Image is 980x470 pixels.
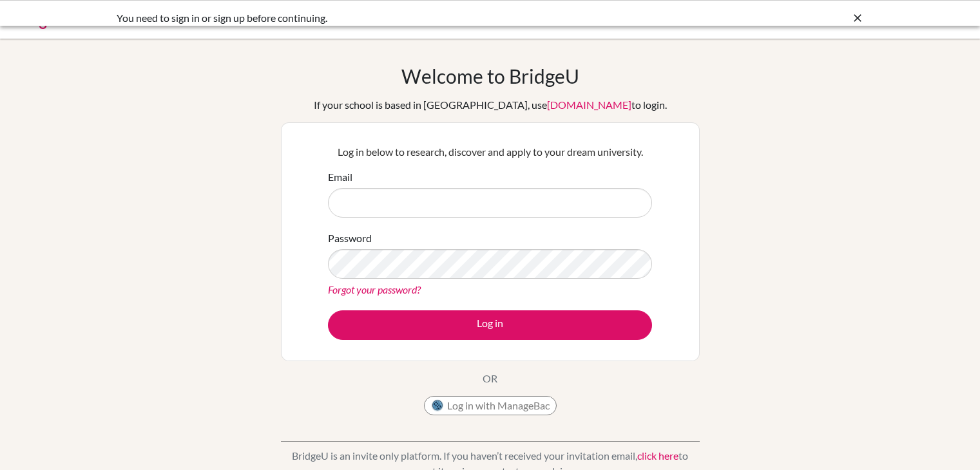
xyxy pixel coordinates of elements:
a: Forgot your password? [328,283,421,296]
label: Password [328,230,372,246]
h1: Welcome to BridgeU [401,64,579,88]
p: Log in below to research, discover and apply to your dream university. [328,144,652,160]
button: Log in [328,310,652,340]
button: Log in with ManageBac [424,396,557,415]
div: If your school is based in [GEOGRAPHIC_DATA], use to login. [314,97,667,113]
div: You need to sign in or sign up before continuing. [117,10,671,26]
a: click here [637,449,678,462]
p: OR [483,371,497,386]
label: Email [328,169,352,185]
a: [DOMAIN_NAME] [547,99,631,111]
